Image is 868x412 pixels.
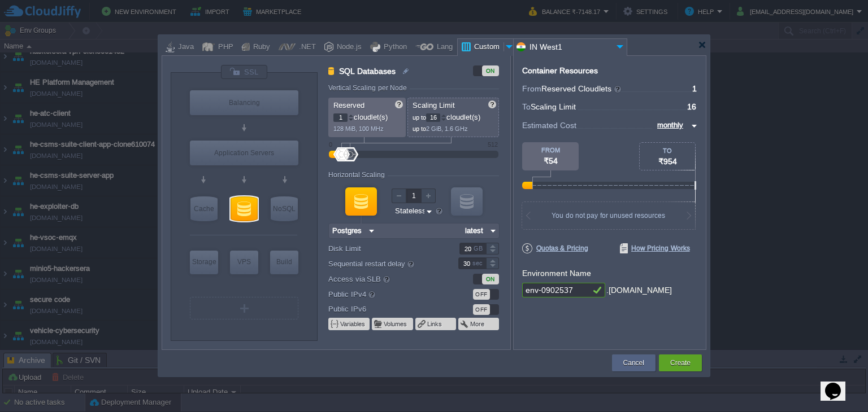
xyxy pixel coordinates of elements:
div: Python [380,39,407,56]
button: More [470,319,485,328]
div: Elastic VPS [230,251,258,274]
div: .[DOMAIN_NAME] [606,283,672,298]
div: SQL Databases [231,196,258,221]
div: Build [270,251,298,273]
span: ₹54 [544,156,558,165]
div: sec [472,258,485,269]
div: NoSQL Databases [271,196,298,221]
button: Create [670,357,691,369]
span: How Pricing Works [620,243,690,253]
label: Disk Limit [328,243,443,255]
div: Node.js [333,39,362,56]
div: TO [640,147,695,154]
div: Create New Layer [190,297,298,319]
div: Lang [433,39,453,56]
label: Public IPv4 [328,288,443,300]
div: FROM [522,147,579,154]
span: 16 [687,102,696,111]
span: 2 GiB, 1.6 GHz [426,125,468,132]
div: Java [175,39,194,56]
span: ₹954 [658,157,677,166]
div: Storage Containers [190,251,218,274]
div: PHP [215,39,233,56]
div: Horizontal Scaling [328,171,388,179]
div: NoSQL [271,196,298,221]
p: cloudlet(s) [413,110,495,122]
span: up to [413,125,426,132]
div: Application Servers [190,141,298,165]
div: 512 [488,141,498,148]
div: 0 [329,141,332,148]
label: Sequential restart delay [328,257,443,270]
button: Volumes [384,319,408,328]
span: To [522,102,531,111]
div: Custom [471,39,504,56]
div: GB [474,243,485,254]
span: Estimated Cost [522,119,576,132]
div: ON [482,274,499,284]
span: Scaling Limit [531,102,576,111]
p: cloudlet(s) [333,110,402,122]
span: Reserved [333,101,364,109]
button: Cancel [623,357,644,369]
span: 1 [692,84,697,93]
div: Build Node [270,251,298,274]
button: Links [427,319,443,328]
div: Storage [190,251,218,273]
div: Ruby [250,39,270,56]
button: Variables [340,319,366,328]
div: Vertical Scaling per Node [328,84,410,92]
div: Balancing [190,90,298,115]
div: VPS [230,251,258,273]
span: up to [413,114,426,121]
label: Public IPv6 [328,303,443,315]
iframe: chat widget [821,367,857,401]
div: ON [482,65,499,76]
label: Environment Name [522,269,591,278]
span: 128 MiB, 100 MHz [333,125,384,132]
div: .NET [296,39,316,56]
div: Load Balancer [190,90,298,115]
span: Quotas & Pricing [522,243,588,253]
div: OFF [473,304,490,315]
span: Scaling Limit [413,101,455,109]
div: Container Resources [522,67,598,75]
div: Cache [190,196,218,221]
span: From [522,84,541,93]
label: Access via SLB [328,273,443,285]
div: OFF [473,289,490,300]
span: Reserved Cloudlets [541,84,622,93]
